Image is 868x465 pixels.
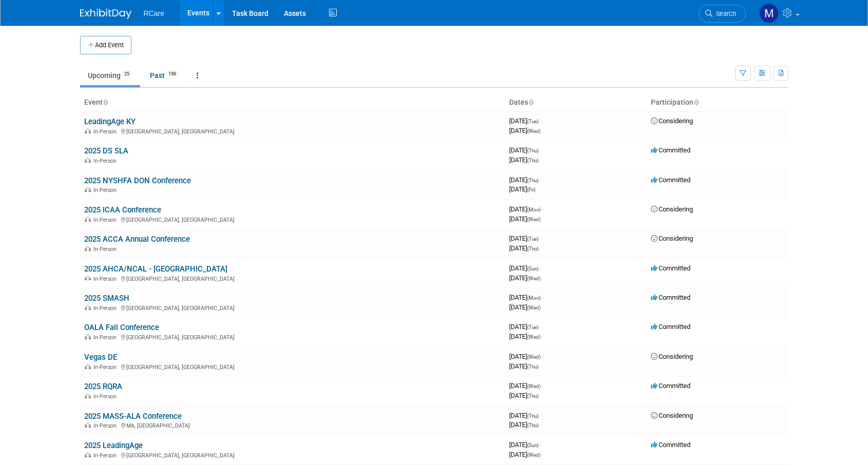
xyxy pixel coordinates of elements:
[80,9,131,19] img: ExhibitDay
[84,412,182,421] a: 2025 MASS-ALA Conference
[542,205,544,213] span: -
[651,294,690,301] span: Committed
[527,324,538,330] span: (Tue)
[651,176,690,184] span: Committed
[528,98,533,106] a: Sort by Start Date
[509,333,541,340] span: [DATE]
[85,158,91,163] img: In-Person Event
[84,451,501,459] div: [GEOGRAPHIC_DATA], [GEOGRAPHIC_DATA]
[84,323,159,332] a: OALA Fall Conference
[84,127,501,135] div: [GEOGRAPHIC_DATA], [GEOGRAPHIC_DATA]
[85,364,91,369] img: In-Person Event
[84,333,501,341] div: [GEOGRAPHIC_DATA], [GEOGRAPHIC_DATA]
[527,393,538,399] span: (Thu)
[165,70,179,78] span: 156
[540,412,542,419] span: -
[144,9,164,17] span: RCare
[93,393,120,400] span: In-Person
[93,276,120,282] span: In-Person
[540,441,542,449] span: -
[542,353,544,360] span: -
[509,264,542,272] span: [DATE]
[651,264,690,272] span: Committed
[693,98,699,106] a: Sort by Participation Type
[509,117,542,125] span: [DATE]
[647,94,788,111] th: Participation
[509,421,538,429] span: [DATE]
[80,94,505,111] th: Event
[93,187,120,193] span: In-Person
[527,236,538,242] span: (Tue)
[527,383,541,389] span: (Wed)
[651,441,690,449] span: Committed
[527,246,538,251] span: (Thu)
[651,323,690,331] span: Committed
[527,148,538,153] span: (Thu)
[509,274,541,282] span: [DATE]
[84,235,190,244] a: 2025 ACCA Annual Conference
[527,305,541,311] span: (Wed)
[527,178,538,183] span: (Thu)
[84,264,227,274] a: 2025 AHCA/NCAL - [GEOGRAPHIC_DATA]
[85,246,91,251] img: In-Person Event
[509,244,538,252] span: [DATE]
[84,215,501,223] div: [GEOGRAPHIC_DATA], [GEOGRAPHIC_DATA]
[85,422,91,428] img: In-Person Event
[527,128,541,134] span: (Wed)
[509,176,542,184] span: [DATE]
[540,235,542,242] span: -
[103,98,108,106] a: Sort by Event Name
[527,354,541,360] span: (Wed)
[509,392,538,399] span: [DATE]
[84,362,501,371] div: [GEOGRAPHIC_DATA], [GEOGRAPHIC_DATA]
[93,246,120,253] span: In-Person
[527,266,538,272] span: (Sun)
[540,146,542,154] span: -
[85,334,91,339] img: In-Person Event
[85,128,91,133] img: In-Person Event
[712,10,736,17] span: Search
[85,217,91,222] img: In-Person Event
[84,303,501,312] div: [GEOGRAPHIC_DATA], [GEOGRAPHIC_DATA]
[542,294,544,301] span: -
[651,235,693,242] span: Considering
[85,452,91,457] img: In-Person Event
[80,66,140,85] a: Upcoming25
[93,452,120,459] span: In-Person
[509,303,541,311] span: [DATE]
[527,364,538,370] span: (Thu)
[527,295,541,301] span: (Mon)
[509,127,541,134] span: [DATE]
[85,187,91,192] img: In-Person Event
[509,362,538,370] span: [DATE]
[509,382,544,390] span: [DATE]
[509,353,544,360] span: [DATE]
[527,119,538,124] span: (Tue)
[509,441,542,449] span: [DATE]
[93,217,120,223] span: In-Person
[540,176,542,184] span: -
[509,323,542,331] span: [DATE]
[540,264,542,272] span: -
[121,70,132,78] span: 25
[93,334,120,341] span: In-Person
[84,421,501,429] div: MA, [GEOGRAPHIC_DATA]
[651,205,693,213] span: Considering
[699,5,746,23] a: Search
[527,334,541,340] span: (Wed)
[509,412,542,419] span: [DATE]
[509,294,544,301] span: [DATE]
[542,382,544,390] span: -
[84,294,129,303] a: 2025 SMASH
[93,305,120,312] span: In-Person
[93,422,120,429] span: In-Person
[84,117,136,126] a: LeadingAge KY
[759,4,779,23] img: Mike Andolina
[527,207,541,212] span: (Mon)
[527,422,538,428] span: (Thu)
[651,117,693,125] span: Considering
[509,215,541,223] span: [DATE]
[84,176,191,185] a: 2025 NYSHFA DON Conference
[527,187,535,192] span: (Fri)
[509,451,541,458] span: [DATE]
